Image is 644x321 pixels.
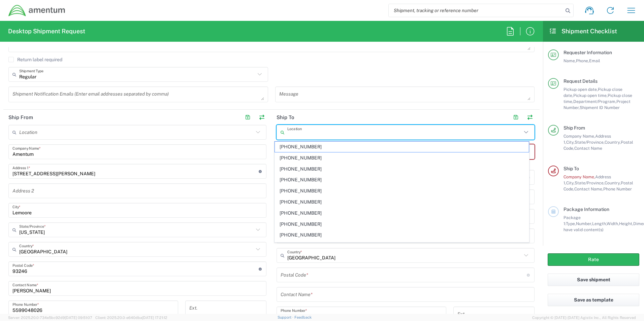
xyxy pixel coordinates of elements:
span: Length, [592,221,607,226]
span: Department/Program, [573,99,616,104]
h2: Ship To [277,114,294,121]
h2: Desktop Shipment Request [8,27,85,35]
span: City, [566,180,575,185]
span: [PHONE_NUMBER] [275,241,529,251]
span: Type, [566,221,576,226]
span: Contact Name [574,146,602,151]
span: Copyright © [DATE]-[DATE] Agistix Inc., All Rights Reserved [532,315,636,321]
span: Package 1: [563,215,581,226]
button: Save shipment [548,274,639,286]
span: Package Information [563,207,609,212]
span: Client: 2025.20.0-e640dba [95,316,167,320]
span: [DATE] 09:51:07 [65,316,92,320]
span: [PHONE_NUMBER] [275,230,529,240]
span: Company Name, [563,134,595,139]
span: Phone, [576,58,589,63]
span: Requester Information [563,50,612,55]
span: [PHONE_NUMBER] [275,142,529,152]
label: Return label required [8,57,62,62]
span: Country, [605,140,621,145]
span: [DATE] 17:21:12 [142,316,167,320]
span: [PHONE_NUMBER] [275,219,529,229]
span: Number, [576,221,592,226]
span: [PHONE_NUMBER] [275,164,529,174]
span: Pickup open time, [573,93,608,98]
span: City, [566,140,575,145]
span: [PHONE_NUMBER] [275,175,529,185]
span: Shipment ID Number [580,105,620,110]
span: [PHONE_NUMBER] [275,197,529,207]
span: State/Province, [575,140,605,145]
a: Feedback [294,315,312,319]
span: Pickup open date, [563,87,598,92]
span: [PHONE_NUMBER] [275,208,529,218]
span: Contact Name, [574,186,603,191]
h2: Shipment Checklist [549,27,617,35]
img: dyncorp [8,4,66,17]
span: Height, [619,221,633,226]
a: Support [278,315,294,319]
span: Country, [605,180,621,185]
button: Save as template [548,294,639,306]
span: Request Details [563,78,598,84]
input: Shipment, tracking or reference number [389,4,563,17]
span: Ship To [563,166,579,171]
span: Email [589,58,600,63]
span: Server: 2025.20.0-734e5bc92d9 [8,316,92,320]
span: Ship From [563,125,585,131]
button: Rate [548,253,639,266]
span: [PHONE_NUMBER] [275,153,529,163]
span: Width, [607,221,619,226]
h2: Ship From [8,114,33,121]
span: [PHONE_NUMBER] [275,186,529,196]
span: State/Province, [575,180,605,185]
span: Name, [563,58,576,63]
span: Company Name, [563,174,595,179]
span: Phone Number [603,186,632,191]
